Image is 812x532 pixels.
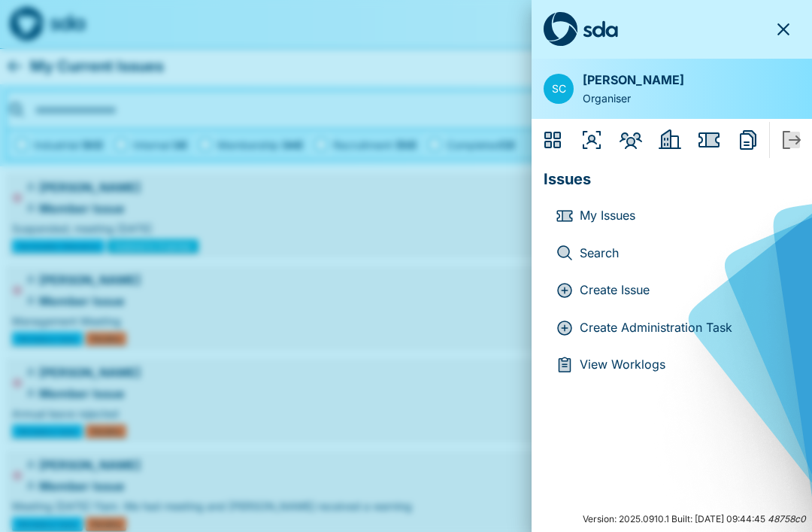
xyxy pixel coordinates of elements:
[544,272,800,309] div: Create IssueCreate Issue
[574,122,610,158] button: Organisers
[652,122,688,158] button: Employers
[580,318,788,338] p: Create Administration Task
[532,506,812,532] div: Version: 2025.0910.1 Built: [DATE] 09:44:45
[691,122,727,158] button: Issues
[544,235,800,272] div: SearchSearch
[730,122,766,158] button: Reports
[580,206,788,226] p: My Issues
[773,122,809,158] button: Sign Out
[544,74,574,104] a: SC
[580,355,788,375] p: View Worklogs
[768,513,806,524] i: 48758c0
[544,197,800,235] div: My IssuesMy Issues
[544,309,800,347] div: Create Administration TaskCreate Administration Task
[580,281,788,300] p: Create Issue
[544,74,574,104] button: Open settings
[556,207,580,225] div: My Issues
[556,281,580,299] div: Create Issue
[583,71,684,90] p: [PERSON_NAME]
[544,161,800,191] p: Issues
[556,319,580,337] div: Create Administration Task
[544,346,800,384] div: View WorklogsView Worklogs
[544,12,618,47] img: sda-logo-full-dark.svg
[556,356,580,374] div: View Worklogs
[556,244,580,262] div: Search
[583,90,684,107] p: Organiser
[613,122,649,158] button: Members
[580,244,788,263] p: Search
[535,122,571,158] button: Dashboard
